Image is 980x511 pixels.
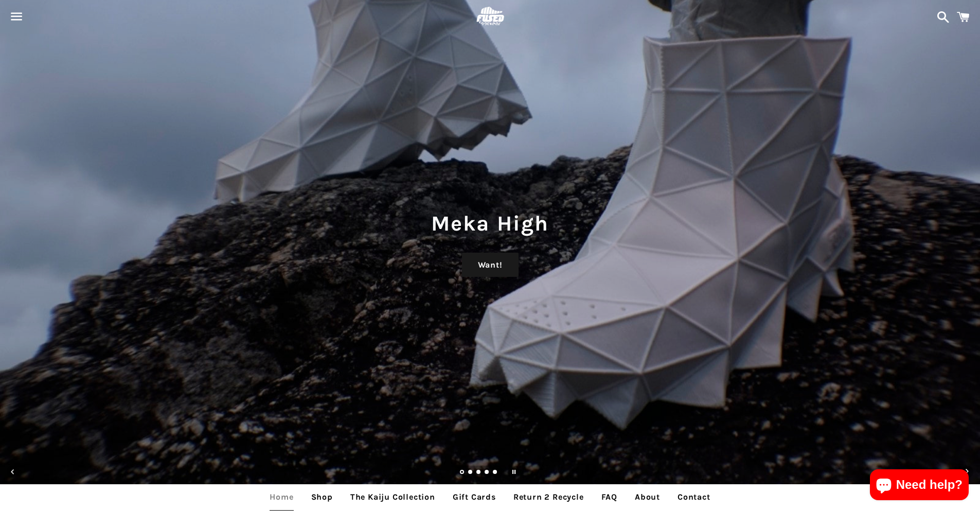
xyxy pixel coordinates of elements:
a: Contact [670,484,718,510]
h1: Meka High [10,208,970,238]
button: Next slide [956,461,978,483]
a: Load slide 3 [476,470,482,475]
a: Load slide 5 [493,470,498,475]
a: Load slide 2 [468,470,473,475]
inbox-online-store-chat: Shopify online store chat [867,469,972,503]
a: Slide 1, current [460,470,465,475]
a: FAQ [594,484,625,510]
a: Load slide 4 [485,470,490,475]
a: Want! [462,253,519,277]
a: The Kaiju Collection [343,484,443,510]
a: About [627,484,668,510]
a: Home [262,484,301,510]
button: Pause slideshow [503,461,525,483]
a: Gift Cards [445,484,504,510]
button: Previous slide [2,461,24,483]
a: Shop [304,484,341,510]
a: Return 2 Recycle [506,484,592,510]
